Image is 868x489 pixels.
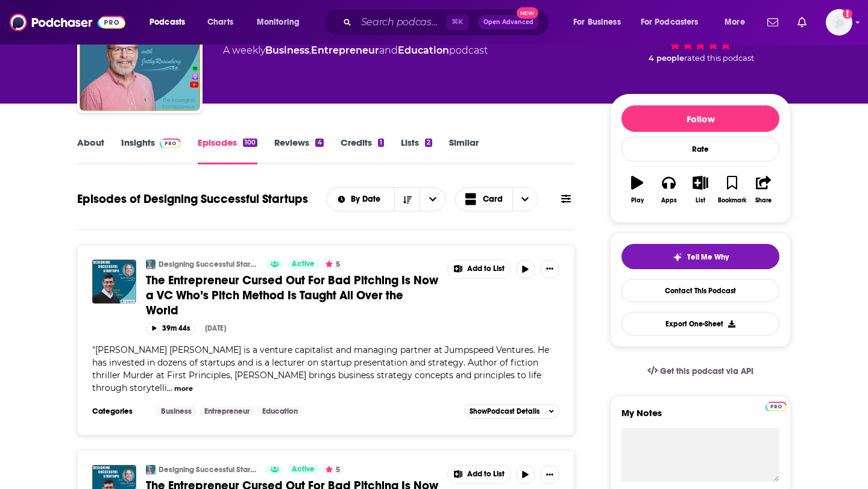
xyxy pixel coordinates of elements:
span: Add to List [467,264,505,273]
div: Apps [661,197,677,204]
a: Entrepreneur [200,406,254,416]
div: 4 [315,139,323,147]
button: open menu [327,195,395,204]
span: Show Podcast Details [470,407,539,416]
svg: Add a profile image [843,9,852,19]
a: Business [265,45,309,56]
h3: Categories [92,406,146,416]
button: Follow [621,105,779,132]
button: open menu [716,13,760,32]
span: Podcasts [149,14,185,31]
button: Show More Button [540,260,559,279]
img: tell me why sparkle [673,252,682,262]
span: rated this podcast [684,54,754,63]
div: Rate [621,137,779,161]
h1: Episodes of Designing Successful Startups [77,192,308,207]
span: and [379,45,398,56]
a: Entrepreneur [311,45,379,56]
button: open menu [248,13,315,32]
a: Show notifications dropdown [763,12,783,33]
h2: Choose List sort [326,187,446,211]
button: Sort Direction [394,188,420,211]
button: 39m 44s [146,323,195,334]
button: open menu [565,13,636,32]
span: Active [292,258,315,270]
button: open menu [633,13,716,32]
button: Apps [653,168,684,211]
button: Show More Button [448,466,511,484]
button: Show More Button [540,465,559,484]
img: Podchaser Pro [160,139,181,148]
div: List [696,197,705,204]
button: more [174,384,193,394]
span: By Date [351,195,385,204]
span: New [517,7,538,19]
button: ShowPodcast Details [464,404,559,419]
button: 5 [322,465,344,475]
span: Active [292,464,315,476]
span: ⌘ K [446,14,468,30]
button: List [685,168,716,211]
a: Education [398,45,449,56]
a: Credits1 [341,137,384,164]
a: Active [287,260,319,269]
div: Share [755,197,772,204]
div: [DATE] [205,324,226,332]
button: 5 [322,260,344,269]
a: Show notifications dropdown [793,12,811,33]
button: Show profile menu [826,9,852,36]
a: Get this podcast via API [638,357,763,386]
div: A weekly podcast [223,43,488,58]
span: Tell Me Why [687,252,729,262]
span: The Entrepreneur Cursed Out For Bad Pitching Is Now a VC Who’s Pitch Method Is Taught All Over th... [146,273,438,318]
div: Play [631,197,644,204]
button: Bookmark [716,168,747,211]
span: For Business [573,14,621,31]
span: Charts [207,14,233,31]
img: Designing Successful Startups [146,465,156,475]
a: Episodes100 [198,137,257,164]
span: , [309,45,311,56]
a: Designing Successful Startups [159,260,258,269]
img: Podchaser Pro [766,402,787,411]
button: Share [748,168,779,211]
a: About [77,137,104,164]
span: ... [167,382,172,393]
a: InsightsPodchaser Pro [121,137,181,164]
div: Bookmark [718,197,746,204]
div: 2 [425,139,432,147]
a: Education [257,406,303,416]
span: [PERSON_NAME] [PERSON_NAME] is a venture capitalist and managing partner at Jumpspeed Ventures. H... [92,344,549,393]
span: Get this podcast via API [660,366,753,376]
span: " [92,344,549,393]
a: Lists2 [401,137,432,164]
div: 1 [378,139,384,147]
img: User Profile [826,9,852,36]
a: The Entrepreneur Cursed Out For Bad Pitching Is Now a VC Who’s Pitch Method Is Taught All Over th... [146,273,439,318]
span: Logged in as hopeksander1 [826,9,852,36]
div: 100 [243,139,257,147]
span: Open Advanced [483,19,533,25]
div: Search podcasts, credits, & more... [335,8,561,36]
input: Search podcasts, credits, & more... [356,13,446,32]
img: Podchaser - Follow, Share and Rate Podcasts [10,11,125,34]
a: Business [156,406,197,416]
button: Export One-Sheet [621,312,779,335]
a: Reviews4 [274,137,323,164]
button: Open AdvancedNew [478,15,539,30]
button: open menu [141,13,201,32]
span: Add to List [467,470,505,479]
a: The Entrepreneur Cursed Out For Bad Pitching Is Now a VC Who’s Pitch Method Is Taught All Over th... [92,260,136,304]
span: For Podcasters [641,14,699,31]
button: Show More Button [448,260,511,278]
a: Charts [200,13,241,32]
span: More [725,14,745,31]
span: 4 people [649,54,684,63]
a: Pro website [766,400,787,411]
button: open menu [420,188,445,211]
a: Active [287,465,319,475]
span: Monitoring [257,14,300,31]
button: Play [621,168,653,211]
